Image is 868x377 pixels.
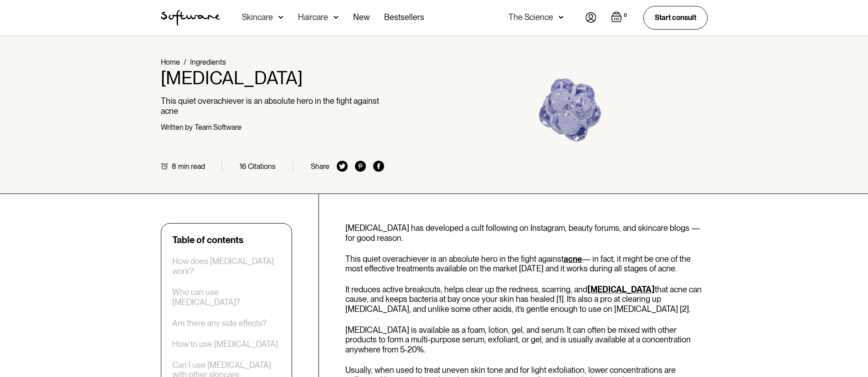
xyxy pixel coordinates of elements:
a: acne [564,254,582,264]
div: Skincare [242,13,273,22]
div: The Science [508,13,553,22]
a: Are there any side effects? [172,318,267,328]
a: How does [MEDICAL_DATA] work? [172,256,281,276]
img: arrow down [334,13,339,22]
p: This quiet overachiever is an absolute hero in the fight against — in fact, it might be one of th... [345,254,708,274]
div: Haircare [298,13,328,22]
img: arrow down [559,13,564,22]
div: / [184,58,186,66]
div: Citations [248,162,276,171]
img: facebook icon [373,161,384,172]
div: min read [178,162,205,171]
a: Open cart [611,11,629,24]
a: Start consult [643,6,708,29]
img: Software Logo [161,10,220,25]
a: How to use [MEDICAL_DATA] [172,339,278,349]
div: Written by [161,123,193,132]
a: [MEDICAL_DATA] [587,285,655,294]
div: 0 [622,11,629,20]
div: Team Software [195,123,241,132]
div: Share [311,162,329,171]
div: 8 [172,162,176,171]
div: 16 [240,162,246,171]
a: home [161,10,220,25]
a: Who can use [MEDICAL_DATA]? [172,287,281,307]
img: twitter icon [337,161,348,172]
h1: [MEDICAL_DATA] [161,67,385,89]
p: It reduces active breakouts, helps clear up the redness, scarring, and that acne can cause, and k... [345,285,708,314]
p: [MEDICAL_DATA] is available as a foam, lotion, gel, and serum. It can often be mixed with other p... [345,325,708,355]
div: Table of contents [172,234,243,245]
img: pinterest icon [355,161,366,172]
p: This quiet overachiever is an absolute hero in the fight against acne [161,96,385,116]
a: Home [161,58,180,66]
a: Ingredients [190,58,226,66]
p: [MEDICAL_DATA] has developed a cult following on Instagram, beauty forums, and skincare blogs — f... [345,223,708,243]
img: arrow down [278,13,283,22]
